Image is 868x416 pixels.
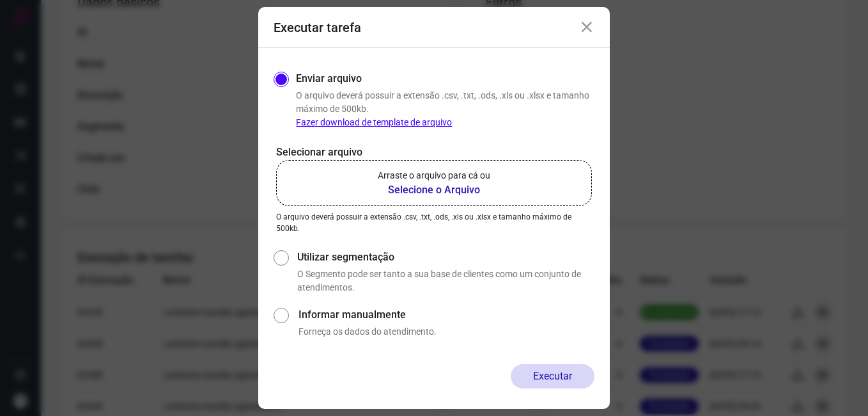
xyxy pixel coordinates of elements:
[378,169,490,182] p: Arraste o arquivo para cá ou
[296,89,594,129] p: O arquivo deverá possuir a extensão .csv, .txt, .ods, .xls ou .xlsx e tamanho máximo de 500kb.
[296,117,452,127] a: Fazer download de template de arquivo
[298,325,594,339] p: Forneça os dados do atendimento.
[298,307,594,323] label: Informar manualmente
[297,268,594,294] p: O Segmento pode ser tanto a sua base de clientes como um conjunto de atendimentos.
[297,250,594,265] label: Utilizar segmentação
[276,211,592,234] p: O arquivo deverá possuir a extensão .csv, .txt, .ods, .xls ou .xlsx e tamanho máximo de 500kb.
[274,20,361,35] h3: Executar tarefa
[511,364,594,388] button: Executar
[276,145,592,160] p: Selecionar arquivo
[378,182,490,198] b: Selecione o Arquivo
[296,71,362,86] label: Enviar arquivo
